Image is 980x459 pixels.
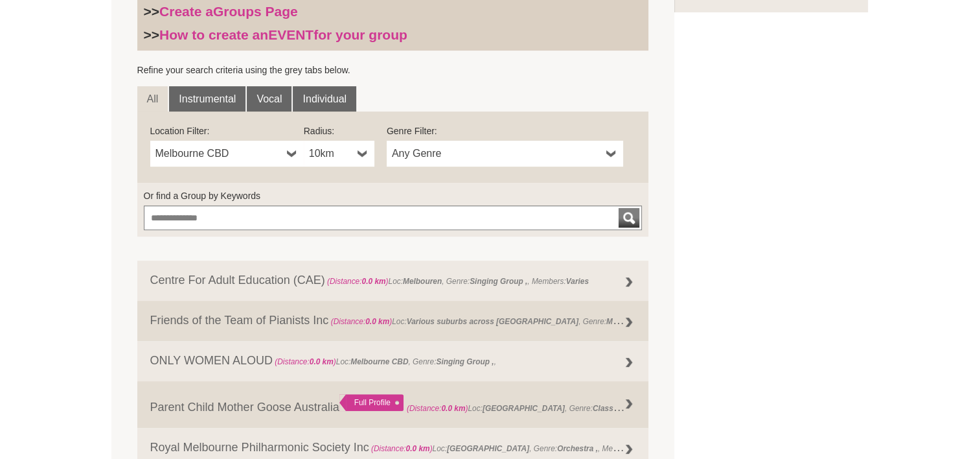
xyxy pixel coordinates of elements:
[275,357,336,366] span: (Distance: )
[137,64,649,76] p: Refine your search criteria using the grey tabs below.
[310,357,334,366] strong: 0.0 km
[406,444,430,453] strong: 0.0 km
[407,401,659,414] span: Loc: , Genre: ,
[137,301,649,341] a: Friends of the Team of Pianists Inc (Distance:0.0 km)Loc:Various suburbs across [GEOGRAPHIC_DATA]...
[309,146,352,161] span: 10km
[361,277,385,286] strong: 0.0 km
[137,261,649,301] a: Centre For Adult Education (CAE) (Distance:0.0 km)Loc:Melbouren, Genre:Singing Group ,, Members:V...
[144,3,643,20] h3: >>
[327,277,389,286] span: (Distance: )
[213,4,298,19] strong: Groups Page
[247,86,291,112] a: Vocal
[407,404,468,413] span: (Distance: )
[566,277,589,286] strong: Varies
[387,124,623,137] label: Genre Filter:
[293,86,356,112] a: Individual
[365,317,389,326] strong: 0.0 km
[137,341,649,381] a: ONLY WOMEN ALOUD (Distance:0.0 km)Loc:Melbourne CBD, Genre:Singing Group ,,
[483,404,565,413] strong: [GEOGRAPHIC_DATA]
[557,444,598,453] strong: Orchestra ,
[159,27,407,42] a: How to create anEVENTfor your group
[325,277,589,286] span: Loc: , Genre: , Members:
[331,317,393,326] span: (Distance: )
[447,444,529,453] strong: [GEOGRAPHIC_DATA]
[387,141,623,167] a: Any Genre
[304,141,374,167] a: 10km
[606,314,698,327] strong: Music Session (regular) ,
[150,141,304,167] a: Melbourne CBD
[137,381,649,428] a: Parent Child Mother Goose Australia Full Profile (Distance:0.0 km)Loc:[GEOGRAPHIC_DATA], Genre:Cl...
[150,124,304,137] label: Location Filter:
[273,357,496,366] span: Loc: , Genre: ,
[350,357,408,366] strong: Melbourne CBD
[369,441,649,454] span: Loc: , Genre: , Members:
[636,444,649,453] strong: 160
[339,394,404,411] div: Full Profile
[144,189,643,202] label: Or find a Group by Keywords
[407,317,578,326] strong: Various suburbs across [GEOGRAPHIC_DATA]
[328,314,700,327] span: Loc: , Genre: ,
[137,86,168,112] a: All
[144,27,643,43] h3: >>
[169,86,245,112] a: Instrumental
[371,444,433,453] span: (Distance: )
[304,124,374,137] label: Radius:
[593,401,657,414] strong: Class Workshop ,
[155,146,282,161] span: Melbourne CBD
[392,146,601,161] span: Any Genre
[436,357,494,366] strong: Singing Group ,
[403,277,442,286] strong: Melbouren
[159,4,298,19] a: Create aGroups Page
[470,277,527,286] strong: Singing Group ,
[441,404,465,413] strong: 0.0 km
[268,27,313,42] strong: EVENT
